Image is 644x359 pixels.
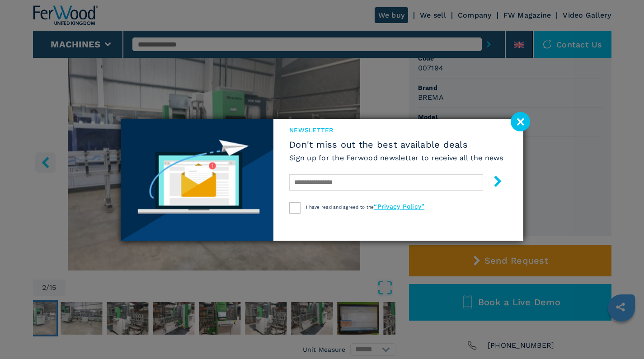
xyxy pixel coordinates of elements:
span: I have read and agreed to the [306,205,424,210]
a: “Privacy Policy” [374,203,424,210]
span: newsletter [289,126,503,135]
span: Don't miss out the best available deals [289,139,503,150]
img: Newsletter image [121,119,274,241]
button: submit-button [483,172,503,193]
h6: Sign up for the Ferwood newsletter to receive all the news [289,153,503,163]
